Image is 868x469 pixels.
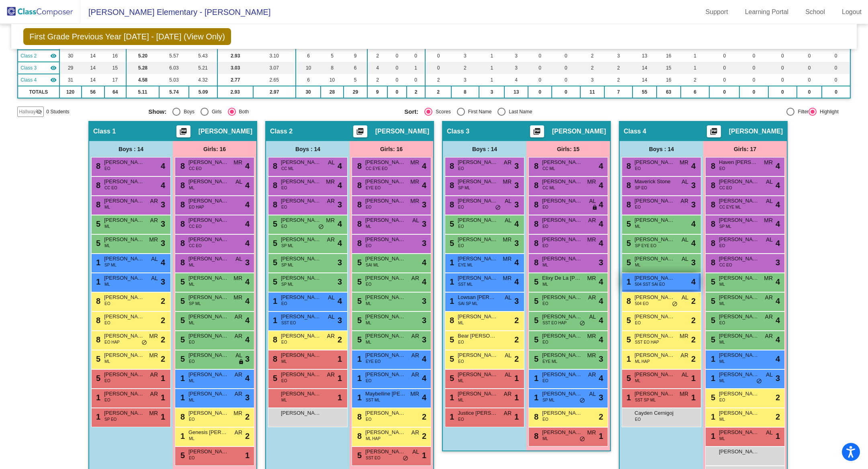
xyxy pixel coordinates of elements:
[104,185,117,191] span: CC EO
[270,127,293,135] span: Class 2
[514,199,519,211] span: 3
[425,50,451,62] td: 0
[355,200,362,209] span: 8
[719,158,759,166] span: Haven [PERSON_NAME]
[104,50,126,62] td: 16
[599,179,603,191] span: 4
[36,109,42,115] mat-icon: visibility_off
[719,204,741,210] span: CC EYE ML
[271,162,277,170] span: 8
[530,125,544,137] button: Print Students Details
[410,158,419,167] span: MR
[296,50,321,62] td: 6
[635,178,675,186] span: Maverick Stone
[18,74,59,86] td: Nancy Espana - No Class Name
[681,50,709,62] td: 1
[504,62,528,74] td: 3
[161,160,165,172] span: 4
[217,86,253,98] td: 2.93
[624,200,631,209] span: 8
[126,62,159,74] td: 5.28
[161,199,165,211] span: 3
[599,160,603,172] span: 4
[719,166,725,172] span: EO
[104,86,126,98] td: 64
[681,86,709,98] td: 6
[296,74,321,86] td: 6
[82,74,104,86] td: 14
[150,216,158,225] span: AR
[635,158,675,166] span: [PERSON_NAME]
[822,62,850,74] td: 0
[633,86,656,98] td: 55
[528,50,552,62] td: 0
[412,216,419,225] span: AL
[451,50,479,62] td: 3
[82,86,104,98] td: 56
[542,158,582,166] span: [PERSON_NAME]
[776,199,780,211] span: 4
[104,204,110,210] span: ML
[425,86,451,98] td: 2
[387,86,407,98] td: 0
[59,62,82,74] td: 29
[82,50,104,62] td: 14
[94,181,100,190] span: 8
[681,62,709,74] td: 1
[217,50,253,62] td: 2.93
[387,62,407,74] td: 0
[691,160,696,172] span: 4
[699,6,735,18] a: Support
[528,74,552,86] td: 0
[161,179,165,191] span: 4
[681,197,688,205] span: AR
[709,74,739,86] td: 0
[542,185,555,191] span: CC ML
[592,205,598,211] span: lock
[458,197,498,205] span: [PERSON_NAME]
[528,86,552,98] td: 0
[326,178,335,186] span: MR
[604,86,633,98] td: 7
[709,162,715,170] span: 8
[506,108,532,115] div: Last Name
[344,74,367,86] td: 5
[366,166,387,172] span: CC EYE EO
[104,158,144,166] span: [PERSON_NAME]
[739,50,768,62] td: 0
[338,199,342,211] span: 3
[365,178,405,186] span: [PERSON_NAME]
[604,62,633,74] td: 2
[768,74,797,86] td: 0
[266,141,350,157] div: Boys : 14
[691,199,696,211] span: 3
[367,74,387,86] td: 2
[159,86,189,98] td: 5.74
[680,158,688,167] span: MR
[729,127,783,135] span: [PERSON_NAME]
[532,162,538,170] span: 8
[835,6,868,18] a: Logout
[776,160,780,172] span: 4
[104,197,144,205] span: [PERSON_NAME]
[528,62,552,74] td: 0
[387,50,407,62] td: 0
[822,74,850,86] td: 0
[253,62,296,74] td: 3.07
[797,62,822,74] td: 0
[150,197,158,205] span: AR
[443,141,526,157] div: Boys : 14
[448,200,454,209] span: 8
[245,160,250,172] span: 4
[188,216,229,224] span: [PERSON_NAME]
[365,216,405,224] span: [PERSON_NAME]
[321,50,343,62] td: 5
[580,62,604,74] td: 2
[326,216,335,225] span: MR
[580,50,604,62] td: 2
[479,86,504,98] td: 3
[657,50,681,62] td: 16
[281,204,287,210] span: EO
[504,74,528,86] td: 4
[479,74,504,86] td: 1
